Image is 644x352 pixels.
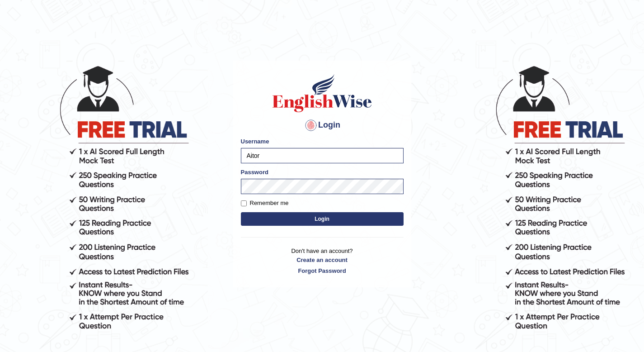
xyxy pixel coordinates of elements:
label: Remember me [241,199,289,208]
h4: Login [241,118,404,133]
a: Forgot Password [241,266,404,275]
label: Username [241,137,269,146]
input: Remember me [241,200,247,206]
img: Logo of English Wise sign in for intelligent practice with AI [271,73,374,114]
a: Create an account [241,256,404,264]
p: Don't have an account? [241,247,404,275]
label: Password [241,168,268,176]
button: Login [241,212,404,226]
